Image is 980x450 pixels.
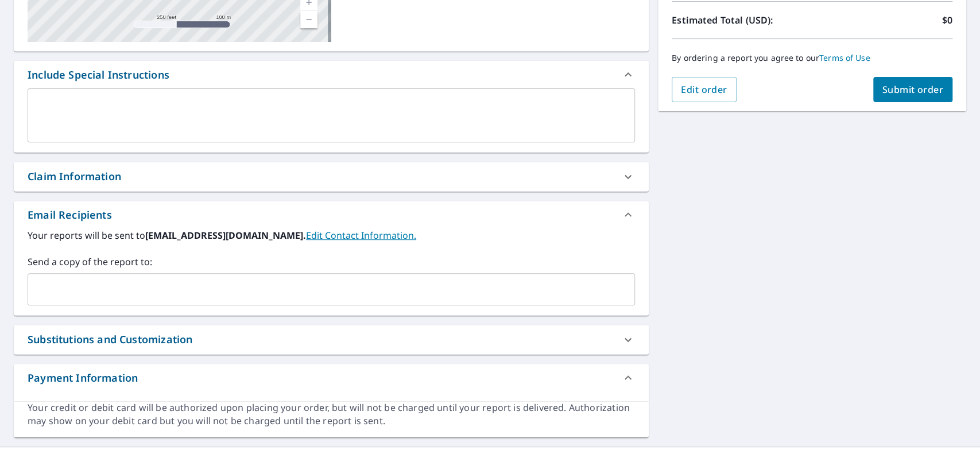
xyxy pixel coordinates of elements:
div: Payment Information [28,370,138,386]
div: Include Special Instructions [28,67,169,83]
button: Submit order [873,77,953,102]
span: Submit order [882,83,944,96]
div: Email Recipients [14,201,649,228]
p: By ordering a report you agree to our [672,53,952,63]
div: Substitutions and Customization [14,325,649,354]
a: Current Level 17, Zoom Out [300,11,317,28]
div: Payment Information [14,364,649,391]
label: Your reports will be sent to [28,228,635,242]
button: Edit order [672,77,737,102]
label: Send a copy of the report to: [28,255,635,269]
p: $0 [942,13,952,27]
div: Your credit or debit card will be authorized upon placing your order, but will not be charged unt... [28,401,635,428]
a: EditContactInfo [306,229,416,242]
div: Email Recipients [28,207,112,223]
span: Edit order [681,83,727,96]
div: Include Special Instructions [14,61,649,88]
a: Terms of Use [819,52,870,63]
div: Claim Information [14,162,649,191]
div: Substitutions and Customization [28,332,192,347]
p: Estimated Total (USD): [672,13,812,27]
div: Claim Information [28,169,121,184]
b: [EMAIL_ADDRESS][DOMAIN_NAME]. [145,229,306,242]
